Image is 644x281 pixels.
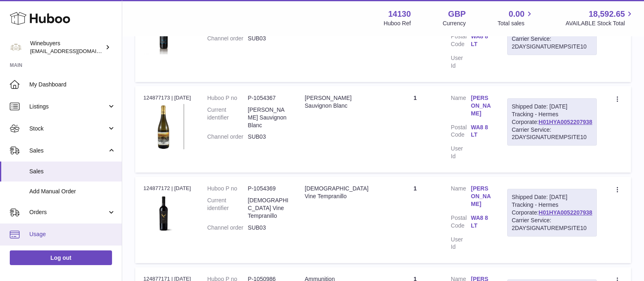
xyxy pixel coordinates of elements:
[248,185,288,192] dd: P-1054369
[29,103,107,111] span: Listings
[207,106,248,129] dt: Current identifier
[497,9,534,27] a: 0.00 Total sales
[143,94,191,102] div: 124877173 | [DATE]
[509,9,525,20] span: 0.00
[29,168,116,175] span: Sales
[512,126,592,142] div: Carrier Service: 2DAYSIGNATUREMPSITE10
[471,94,491,117] a: [PERSON_NAME]
[10,41,22,53] img: internalAdmin-14130@internal.huboo.com
[248,94,288,102] dd: P-1054367
[507,98,597,146] div: Tracking - Hermes Corporate:
[305,185,380,200] div: [DEMOGRAPHIC_DATA] Vine Tempranillo
[451,94,471,119] dt: Name
[497,20,534,27] span: Total sales
[471,33,491,48] a: WA8 8LT
[143,104,184,149] img: 1755000800.png
[29,208,107,216] span: Orders
[29,147,107,155] span: Sales
[248,197,288,220] dd: [DEMOGRAPHIC_DATA] Vine Tempranillo
[29,188,116,195] span: Add Manual Order
[589,9,625,20] span: 18,592.65
[451,214,471,232] dt: Postal Code
[471,185,491,208] a: [PERSON_NAME]
[384,20,411,27] div: Huboo Ref
[471,124,491,139] a: WA8 8LT
[388,177,443,263] td: 1
[143,195,184,236] img: 1755000930.jpg
[451,33,471,50] dt: Postal Code
[207,197,248,220] dt: Current identifier
[207,94,248,102] dt: Huboo P no
[451,124,471,141] dt: Postal Code
[248,106,288,129] dd: [PERSON_NAME] Sauvignon Blanc
[29,81,116,89] span: My Dashboard
[248,224,288,232] dd: SUB03
[512,103,592,111] div: Shipped Date: [DATE]
[451,145,471,160] dt: User Id
[207,133,248,141] dt: Channel order
[29,125,107,133] span: Stock
[248,35,288,42] dd: SUB03
[471,214,491,230] a: WA8 8LT
[388,86,443,173] td: 1
[10,250,112,265] a: Log out
[451,54,471,70] dt: User Id
[207,224,248,232] dt: Channel order
[207,35,248,42] dt: Channel order
[507,189,597,236] div: Tracking - Hermes Corporate:
[512,35,592,51] div: Carrier Service: 2DAYSIGNATUREMPSITE10
[565,9,634,27] a: 18,592.65 AVAILABLE Stock Total
[448,9,466,20] strong: GBP
[388,9,411,20] strong: 14130
[29,230,116,238] span: Usage
[443,20,466,27] div: Currency
[565,20,634,27] span: AVAILABLE Stock Total
[538,209,592,216] a: H01HYA0052207938
[538,119,592,125] a: H01HYA0052207938
[305,94,380,110] div: [PERSON_NAME] Sauvignon Blanc
[512,217,592,232] div: Carrier Service: 2DAYSIGNATUREMPSITE10
[451,185,471,210] dt: Name
[30,48,120,54] span: [EMAIL_ADDRESS][DOMAIN_NAME]
[248,133,288,141] dd: SUB03
[143,185,191,192] div: 124877172 | [DATE]
[30,40,103,55] div: Winebuyers
[451,236,471,251] dt: User Id
[207,185,248,192] dt: Huboo P no
[512,193,592,201] div: Shipped Date: [DATE]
